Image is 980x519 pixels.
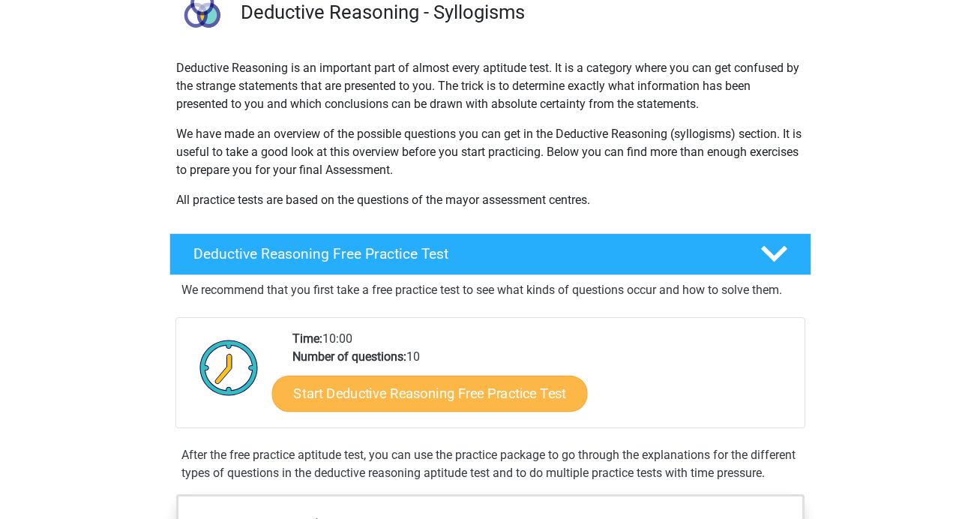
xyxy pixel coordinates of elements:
[193,245,736,262] h4: Deductive Reasoning Free Practice Test
[176,59,805,113] p: Deductive Reasoning is an important part of almost every aptitude test. It is a category where yo...
[281,330,804,427] div: 10:00 10
[292,349,406,364] b: Number of questions:
[292,331,322,346] b: Time:
[241,1,799,24] h3: Deductive Reasoning - Syllogisms
[163,233,817,275] a: Deductive Reasoning Free Practice Test
[176,125,805,179] p: We have made an overview of the possible questions you can get in the Deductive Reasoning (syllog...
[271,375,587,411] a: Start Deductive Reasoning Free Practice Test
[175,446,805,482] div: After the free practice aptitude test, you can use the practice package to go through the explana...
[176,191,805,209] p: All practice tests are based on the questions of the mayor assessment centres.
[181,281,799,299] p: We recommend that you first take a free practice test to see what kinds of questions occur and ho...
[191,330,267,405] img: Clock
